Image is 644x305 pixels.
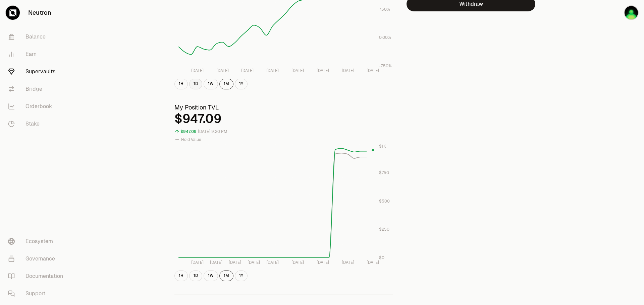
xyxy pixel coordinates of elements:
[180,128,197,136] div: $947.09
[198,128,227,136] div: [DATE] 9:20 PM
[181,137,201,142] span: Hold Value
[3,98,72,115] a: Orderbook
[235,79,248,89] button: 1Y
[3,233,72,250] a: Ecosystem
[342,260,354,265] tspan: [DATE]
[379,227,389,232] tspan: $250
[379,35,391,40] tspan: 0.00%
[266,68,279,73] tspan: [DATE]
[174,79,188,89] button: 1H
[379,63,392,69] tspan: -7.50%
[367,68,379,73] tspan: [DATE]
[317,68,329,73] tspan: [DATE]
[266,260,279,265] tspan: [DATE]
[317,260,329,265] tspan: [DATE]
[189,79,202,89] button: 1D
[174,271,188,281] button: 1H
[3,28,72,46] a: Balance
[342,68,354,73] tspan: [DATE]
[291,68,304,73] tspan: [DATE]
[3,46,72,63] a: Earn
[216,68,229,73] tspan: [DATE]
[229,260,241,265] tspan: [DATE]
[219,79,233,89] button: 1M
[3,268,72,285] a: Documentation
[379,7,390,12] tspan: 7.50%
[174,112,393,126] div: $947.09
[291,260,304,265] tspan: [DATE]
[204,79,218,89] button: 1W
[210,260,222,265] tspan: [DATE]
[219,271,233,281] button: 1M
[367,260,379,265] tspan: [DATE]
[3,63,72,80] a: Supervaults
[204,271,218,281] button: 1W
[379,144,386,149] tspan: $1K
[625,6,638,19] img: Baerentatze
[191,260,204,265] tspan: [DATE]
[3,250,72,268] a: Governance
[3,80,72,98] a: Bridge
[189,271,202,281] button: 1D
[3,115,72,133] a: Stake
[235,271,248,281] button: 1Y
[174,103,393,112] h3: My Position TVL
[191,68,204,73] tspan: [DATE]
[379,170,389,175] tspan: $750
[248,260,260,265] tspan: [DATE]
[3,285,72,302] a: Support
[241,68,254,73] tspan: [DATE]
[379,198,390,204] tspan: $500
[379,255,384,260] tspan: $0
